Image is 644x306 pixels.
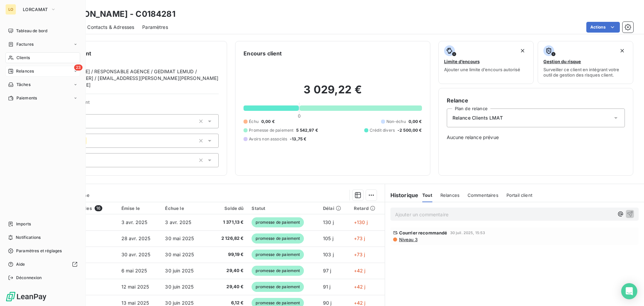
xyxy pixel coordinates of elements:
span: Déconnexion [16,275,42,281]
span: 12 mai 2025 [121,284,149,290]
span: 16 [95,205,102,211]
span: Crédit divers [370,127,395,133]
span: Non-échu [386,119,406,125]
span: +73 j [354,252,365,257]
span: Paramètres et réglages [16,248,62,254]
span: 30 juin 2025 [165,268,194,273]
a: 23Relances [5,66,80,77]
span: LORCAMAT [23,7,48,12]
span: Niveau 3 [398,237,418,242]
span: 29,40 € [211,267,244,274]
span: [PERSON_NAME] / RESPONSABLE AGENCE / GEDIMAT LEMUD / [PHONE_NUMBER] / [EMAIL_ADDRESS][PERSON_NAME... [51,68,219,88]
a: Tâches [5,79,80,90]
span: 0,00 € [409,119,422,125]
a: Factures [5,39,80,50]
h3: [PERSON_NAME] - C0184281 [59,8,175,20]
span: promesse de paiement [252,266,304,276]
div: Retard [354,206,381,211]
span: 2 126,82 € [211,235,244,242]
button: Limite d’encoursAjouter une limite d’encours autorisé [438,41,534,84]
span: Contacts & Adresses [87,24,134,31]
span: Imports [16,221,31,227]
button: Gestion du risqueSurveiller ce client en intégrant votre outil de gestion des risques client. [538,41,633,84]
div: Open Intercom Messenger [621,283,637,299]
span: 99,19 € [211,251,244,258]
span: 30 mai 2025 [165,252,194,257]
h6: Informations client [41,49,219,57]
span: +73 j [354,235,365,241]
div: Échue le [165,206,203,211]
span: 28 avr. 2025 [121,235,151,241]
span: 91 j [323,284,331,290]
span: promesse de paiement [252,217,304,227]
span: Paiements [16,95,37,101]
span: Portail client [506,192,532,198]
span: Surveiller ce client en intégrant votre outil de gestion des risques client. [543,67,628,78]
div: Statut [252,206,315,211]
span: 103 j [323,252,334,257]
span: Limite d’encours [444,59,480,64]
span: +130 j [354,219,368,225]
span: Tout [422,192,432,198]
span: +42 j [354,300,366,306]
span: -2 500,00 € [397,127,422,133]
span: Relance Clients LMAT [452,115,503,121]
span: Gestion du risque [543,59,581,64]
a: Imports [5,219,80,229]
span: 30 avr. 2025 [121,252,151,257]
span: Courrier recommandé [399,230,447,235]
h6: Historique [385,191,419,199]
span: -13,75 € [290,136,306,142]
div: Délai [323,206,346,211]
h2: 3 029,22 € [244,83,422,103]
span: Tâches [16,82,31,88]
span: promesse de paiement [252,233,304,244]
h6: Relance [447,96,625,104]
span: Commentaires [468,192,498,198]
span: 23 [74,64,83,71]
button: Actions [586,22,620,33]
span: 105 j [323,235,333,241]
span: Aucune relance prévue [447,134,625,141]
span: 1 371,13 € [211,219,244,226]
span: 29,40 € [211,283,244,290]
span: Tableau de bord [16,28,47,34]
span: Échu [249,119,259,125]
span: Relances [440,192,460,198]
img: Logo LeanPay [5,291,47,302]
span: +42 j [354,284,366,290]
a: Tableau de bord [5,26,80,36]
span: 6 mai 2025 [121,268,147,273]
span: 5 542,97 € [296,127,318,133]
a: Aide [5,259,80,270]
div: Émise le [121,206,157,211]
span: Promesse de paiement [249,127,293,133]
span: Clients [16,55,30,61]
span: 13 mai 2025 [121,300,149,306]
span: 90 j [323,300,332,306]
span: 3 avr. 2025 [165,219,191,225]
span: 0,00 € [261,119,275,125]
span: 97 j [323,268,331,273]
span: 3 avr. 2025 [121,219,148,225]
span: 30 mai 2025 [165,235,194,241]
span: Avoirs non associés [249,136,287,142]
span: promesse de paiement [252,282,304,292]
span: Ajouter une limite d’encours autorisé [444,67,520,72]
span: promesse de paiement [252,250,304,260]
span: 30 juin 2025 [165,284,194,290]
span: Relances [16,68,34,74]
span: 30 juin 2025 [165,300,194,306]
span: Propriétés Client [54,99,219,109]
span: 130 j [323,219,334,225]
div: Solde dû [211,206,244,211]
span: +42 j [354,268,366,273]
span: Factures [16,41,34,47]
span: Aide [16,261,25,267]
div: LO [5,4,16,15]
a: Paramètres et réglages [5,246,80,256]
input: Ajouter une valeur [87,138,92,144]
span: 30 juil. 2025, 15:53 [450,231,485,235]
span: 0 [298,113,301,119]
a: Paiements [5,93,80,103]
